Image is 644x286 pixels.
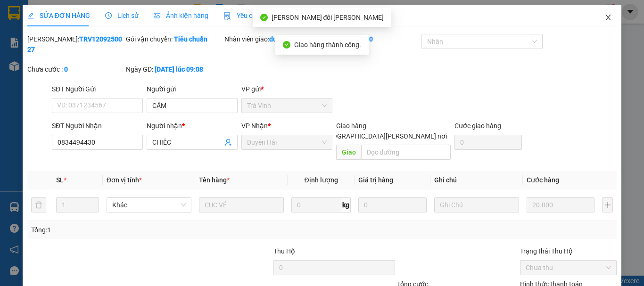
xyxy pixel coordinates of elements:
span: user-add [224,139,232,146]
input: 0 [358,197,426,212]
div: Người gửi [147,84,238,94]
b: duyenhaive.ttt [269,35,313,43]
span: Duyên Hải [247,135,327,149]
span: kg [341,197,351,212]
input: Dọc đường [361,145,451,160]
div: SĐT Người Gửi [52,84,143,94]
label: Cước giao hàng [454,122,501,130]
input: Cước giao hàng [454,135,522,150]
b: Tiêu chuẩn [174,35,207,43]
div: Cước rồi : [323,34,420,44]
img: icon [223,12,231,20]
span: Cước hàng [527,176,559,184]
span: [GEOGRAPHIC_DATA][PERSON_NAME] nơi [318,131,451,141]
th: Ghi chú [430,171,523,189]
input: VD: Bàn, Ghế [199,197,284,212]
span: Đơn vị tính [107,176,142,184]
span: Định lượng [304,176,338,184]
span: picture [154,12,160,19]
b: [DATE] lúc 09:08 [155,65,203,73]
div: VP gửi [241,84,332,94]
b: 0 [64,65,68,73]
div: Trạng thái Thu Hộ [520,246,617,256]
span: Lịch sử [105,12,139,19]
div: Tổng: 1 [31,225,249,235]
button: plus [602,197,613,212]
div: Người nhận [147,121,238,131]
div: Ngày GD: [126,64,223,74]
span: edit [27,12,34,19]
span: Tên hàng [199,176,230,184]
span: check-circle [260,14,268,21]
span: Giao hàng thành công. [294,41,361,49]
span: Khác [112,198,186,212]
span: check-circle [283,41,290,49]
div: Nhân viên giao: [224,34,321,44]
span: Ảnh kiện hàng [154,12,208,19]
span: Giá trị hàng [358,176,393,184]
span: Giao hàng [336,122,366,130]
span: Thu Hộ [273,247,295,255]
input: Ghi Chú [434,197,519,212]
span: Yêu cầu xuất hóa đơn điện tử [223,12,323,19]
span: Trà Vinh [247,98,327,113]
div: Chưa cước : [27,64,124,74]
div: Gói vận chuyển: [126,34,223,44]
span: Chưa thu [526,261,611,275]
span: VP Nhận [241,122,268,130]
span: SỬA ĐƠN HÀNG [27,12,90,19]
span: SL [56,176,64,184]
button: delete [31,197,46,212]
div: SĐT Người Nhận [52,121,143,131]
button: Close [595,5,621,31]
div: [PERSON_NAME]: [27,34,124,55]
span: Giao [336,145,361,160]
input: 0 [527,197,594,212]
span: clock-circle [105,12,112,19]
span: close [604,14,612,21]
span: [PERSON_NAME] đổi [PERSON_NAME] [272,14,384,21]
